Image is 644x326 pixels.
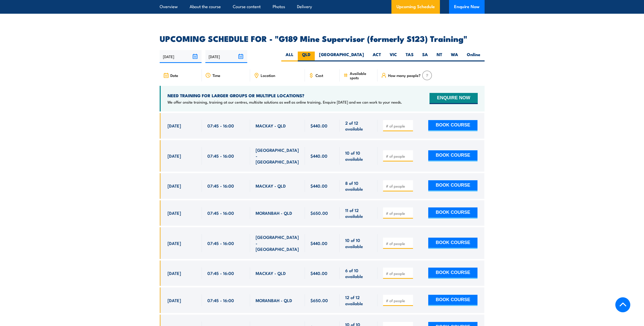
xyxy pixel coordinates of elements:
input: # of people [386,211,411,216]
label: ALL [281,52,298,61]
span: 07:45 - 16:00 [207,270,234,276]
span: 07:45 - 16:00 [207,123,234,128]
button: BOOK COURSE [428,238,477,249]
span: 12 of 12 available [345,294,372,306]
label: SA [418,52,432,61]
span: [DATE] [168,270,181,276]
span: [DATE] [168,240,181,246]
span: [GEOGRAPHIC_DATA] - [GEOGRAPHIC_DATA] [256,234,299,252]
span: $650.00 [310,297,328,303]
input: To date [205,50,247,63]
span: $440.00 [310,240,327,246]
label: ACT [368,52,385,61]
span: Available spots [350,71,374,80]
span: [DATE] [168,123,181,128]
span: [GEOGRAPHIC_DATA] - [GEOGRAPHIC_DATA] [256,147,299,165]
label: NT [432,52,447,61]
span: [DATE] [168,183,181,189]
span: 10 of 10 available [345,237,372,249]
input: # of people [386,154,411,159]
label: TAS [401,52,418,61]
label: WA [447,52,463,61]
span: How many people? [388,73,421,77]
span: 6 of 10 available [345,267,372,279]
span: MORANBAH - QLD [256,210,292,216]
span: $440.00 [310,270,327,276]
span: Location [261,73,275,77]
span: [DATE] [168,210,181,216]
h2: UPCOMING SCHEDULE FOR - "G189 Mine Supervisor (formerly S123) Training" [160,35,485,42]
span: [DATE] [168,153,181,159]
input: # of people [386,241,411,246]
button: BOOK COURSE [428,268,477,279]
button: BOOK COURSE [428,120,477,131]
label: Online [463,52,485,61]
button: BOOK COURSE [428,180,477,191]
span: MACKAY - QLD [256,270,286,276]
span: Cost [316,73,323,77]
span: 10 of 10 available [345,150,372,162]
label: QLD [298,52,315,61]
span: $440.00 [310,123,327,128]
span: 07:45 - 16:00 [207,210,234,216]
input: # of people [386,271,411,276]
span: 07:45 - 16:00 [207,183,234,189]
button: ENQUIRE NOW [430,93,477,104]
span: MACKAY - QLD [256,123,286,128]
span: $650.00 [310,210,328,216]
input: # of people [386,123,411,128]
input: # of people [386,298,411,303]
input: From date [160,50,202,63]
span: [DATE] [168,297,181,303]
label: [GEOGRAPHIC_DATA] [315,52,368,61]
span: 07:45 - 16:00 [207,240,234,246]
span: $440.00 [310,183,327,189]
p: We offer onsite training, training at our centres, multisite solutions as well as online training... [168,100,402,105]
span: 8 of 10 available [345,180,372,192]
span: MORANBAH - QLD [256,297,292,303]
label: VIC [385,52,401,61]
span: 2 of 12 available [345,120,372,132]
span: $440.00 [310,153,327,159]
span: Date [170,73,178,77]
span: 11 of 12 available [345,207,372,219]
button: BOOK COURSE [428,150,477,161]
h4: NEED TRAINING FOR LARGER GROUPS OR MULTIPLE LOCATIONS? [168,93,402,98]
span: Time [212,73,220,77]
span: MACKAY - QLD [256,183,286,189]
input: # of people [386,184,411,189]
span: 07:45 - 16:00 [207,297,234,303]
button: BOOK COURSE [428,295,477,306]
button: BOOK COURSE [428,207,477,219]
span: 07:45 - 16:00 [207,153,234,159]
